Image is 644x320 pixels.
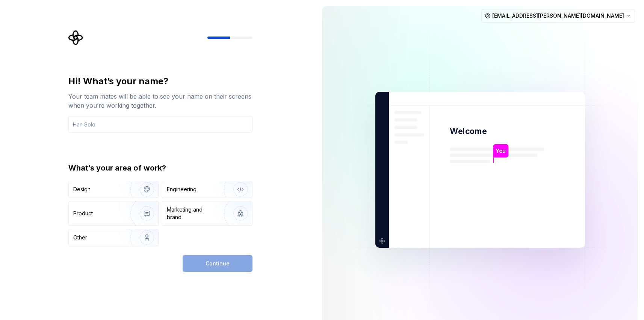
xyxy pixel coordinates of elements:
[496,147,506,155] p: You
[68,30,83,45] svg: Supernova Logo
[68,92,252,110] div: Your team mates will be able to see your name on their screens when you’re working together.
[450,126,487,137] p: Welcome
[73,186,91,193] div: Design
[481,9,635,23] button: [EMAIL_ADDRESS][PERSON_NAME][DOMAIN_NAME]
[167,206,218,221] div: Marketing and brand
[68,163,252,173] div: What’s your area of work?
[73,210,93,217] div: Product
[167,186,197,193] div: Engineering
[68,116,252,133] input: Han Solo
[492,12,624,20] span: [EMAIL_ADDRESS][PERSON_NAME][DOMAIN_NAME]
[68,75,252,87] div: Hi! What’s your name?
[73,234,87,241] div: Other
